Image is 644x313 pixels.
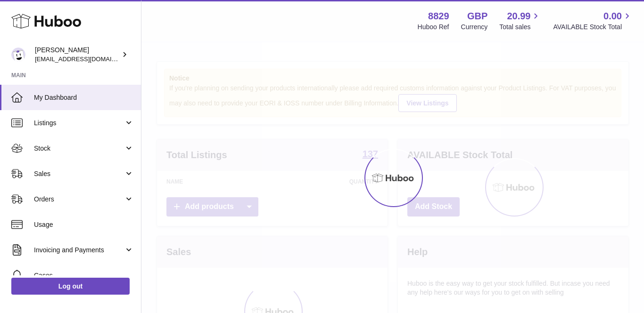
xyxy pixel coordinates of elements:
span: My Dashboard [34,93,134,102]
span: 0.00 [603,10,622,23]
span: [EMAIL_ADDRESS][DOMAIN_NAME] [35,55,139,63]
span: Orders [34,195,124,204]
span: Sales [34,169,124,178]
div: [PERSON_NAME] [35,46,120,64]
a: Log out [11,278,130,295]
strong: 8829 [428,10,449,23]
span: Listings [34,119,124,128]
span: Invoicing and Payments [34,246,124,255]
span: Cases [34,271,134,280]
span: 20.99 [507,10,530,23]
span: Usage [34,220,134,229]
strong: GBP [467,10,487,23]
a: 0.00 AVAILABLE Stock Total [553,10,633,32]
span: Stock [34,144,124,153]
span: Total sales [499,23,541,32]
a: 20.99 Total sales [499,10,541,32]
span: AVAILABLE Stock Total [553,23,633,32]
div: Huboo Ref [418,23,449,32]
div: Currency [461,23,488,32]
img: commandes@kpmatech.com [11,48,25,62]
